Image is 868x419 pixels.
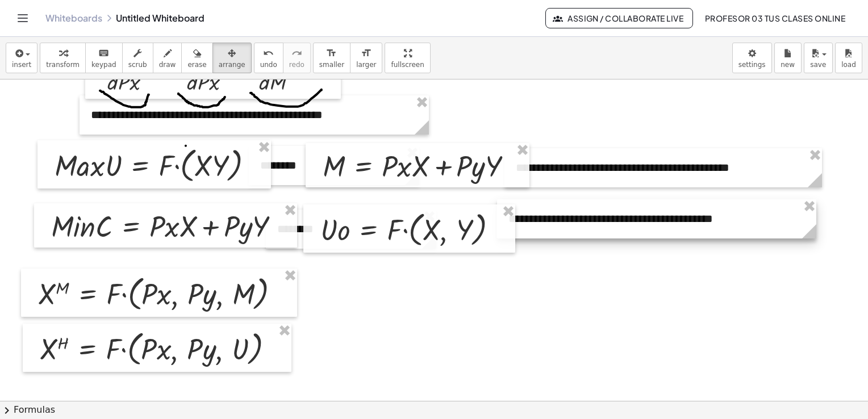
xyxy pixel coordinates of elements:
[555,13,684,23] span: Assign / Collaborate Live
[122,43,153,73] button: scrub
[283,43,311,73] button: redoredo
[385,43,430,73] button: fullscreen
[153,43,182,73] button: draw
[810,61,826,69] span: save
[391,61,424,69] span: fullscreen
[781,61,795,69] span: new
[350,43,382,73] button: format_sizelarger
[254,43,283,73] button: undoundo
[291,47,302,60] i: redo
[732,43,772,73] button: settings
[319,61,344,69] span: smaller
[45,12,102,24] a: Whiteboards
[12,61,31,69] span: insert
[159,61,176,69] span: draw
[212,43,252,73] button: arrange
[695,8,854,28] button: Profesor 03 Tus Clases Online
[704,13,845,23] span: Profesor 03 Tus Clases Online
[98,47,109,60] i: keyboard
[289,61,304,69] span: redo
[263,47,274,60] i: undo
[181,43,212,73] button: erase
[356,61,376,69] span: larger
[774,43,802,73] button: new
[6,43,37,73] button: insert
[187,61,206,69] span: erase
[804,43,833,73] button: save
[326,47,337,60] i: format_size
[313,43,350,73] button: format_sizesmaller
[91,61,116,69] span: keypad
[738,61,766,69] span: settings
[14,9,32,27] button: Toggle navigation
[85,43,123,73] button: keyboardkeypad
[128,61,147,69] span: scrub
[545,8,694,28] button: Assign / Collaborate Live
[40,43,86,73] button: transform
[46,61,80,69] span: transform
[219,61,245,69] span: arrange
[835,43,862,73] button: load
[841,61,856,69] span: load
[361,47,372,60] i: format_size
[260,61,277,69] span: undo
